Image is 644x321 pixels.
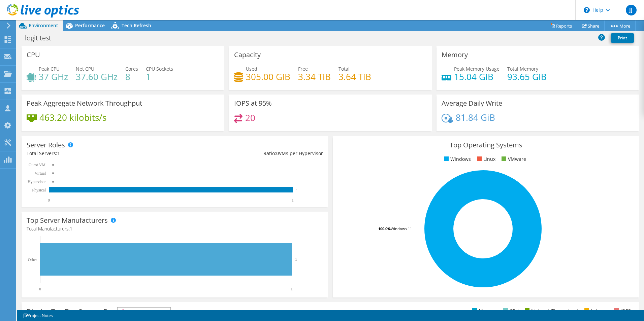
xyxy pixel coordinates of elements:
[29,22,58,29] span: Environment
[338,141,634,149] h3: Top Operating Systems
[500,155,526,163] li: VMware
[507,73,547,80] h4: 93.65 GiB
[577,21,605,31] a: Share
[39,114,106,121] h4: 463.20 kilobits/s
[76,73,118,80] h4: 37.60 GHz
[523,307,578,315] li: Network Throughput
[378,226,391,231] tspan: 100.0%
[122,22,151,29] span: Tech Refresh
[454,73,500,80] h4: 15.04 GiB
[27,150,175,157] div: Total Servers:
[456,114,495,121] h4: 81.84 GiB
[27,100,142,107] h3: Peak Aggregate Network Throughput
[298,73,331,80] h4: 3.34 TiB
[39,73,68,80] h4: 37 GHz
[146,66,173,72] span: CPU Sockets
[125,73,138,80] h4: 8
[245,114,255,121] h4: 20
[391,226,412,231] tspan: Windows 11
[175,150,323,157] div: Ratio: VMs per Hypervisor
[475,155,495,163] li: Linux
[18,311,58,320] a: Project Notes
[507,66,538,72] span: Total Memory
[583,307,608,315] li: Latency
[471,307,497,315] li: Memory
[125,66,138,72] span: Cores
[234,51,261,59] h3: Capacity
[39,66,60,72] span: Peak CPU
[27,141,65,149] h3: Server Roles
[27,217,108,224] h3: Top Server Manufacturers
[604,21,636,31] a: More
[442,100,502,107] h3: Average Daily Write
[118,308,170,316] span: IOPS
[292,198,294,203] text: 1
[612,307,631,315] li: IOPS
[28,179,46,184] text: Hypervisor
[28,257,37,262] text: Other
[545,21,577,31] a: Reports
[32,188,46,192] text: Physical
[611,33,634,43] a: Print
[584,7,590,13] svg: \n
[502,307,519,315] li: CPU
[339,73,371,80] h4: 3.64 TiB
[291,287,293,291] text: 1
[246,66,257,72] span: Used
[295,257,297,261] text: 1
[48,198,50,203] text: 0
[27,225,323,233] h4: Total Manufacturers:
[442,155,471,163] li: Windows
[22,34,62,42] h1: logit test
[296,188,298,192] text: 1
[27,51,40,59] h3: CPU
[52,163,54,167] text: 0
[70,225,72,232] span: 1
[39,287,41,291] text: 0
[29,163,45,167] text: Guest VM
[52,172,54,175] text: 0
[75,22,105,29] span: Performance
[246,73,290,80] h4: 305.00 GiB
[76,66,94,72] span: Net CPU
[298,66,308,72] span: Free
[454,66,500,72] span: Peak Memory Usage
[339,66,350,72] span: Total
[442,51,468,59] h3: Memory
[234,100,272,107] h3: IOPS at 95%
[626,5,637,15] span: JJ
[52,180,54,183] text: 0
[35,171,46,176] text: Virtual
[276,150,279,156] span: 0
[57,150,60,156] span: 1
[146,73,173,80] h4: 1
